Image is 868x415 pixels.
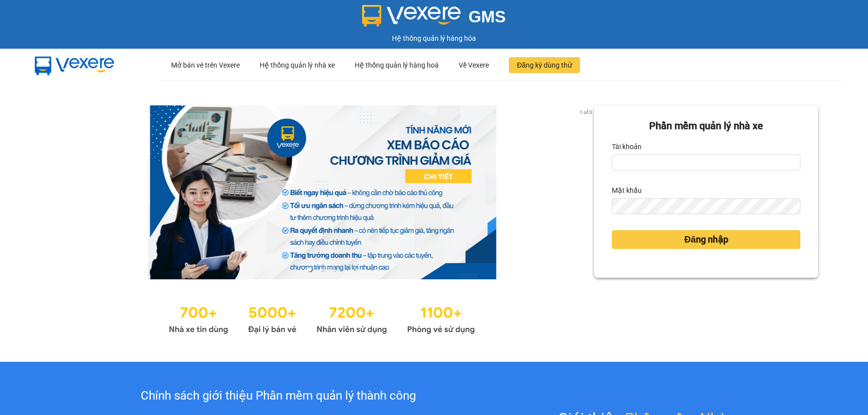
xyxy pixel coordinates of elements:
[320,267,324,271] li: slide item 2
[580,105,594,279] button: next slide / item
[171,49,240,81] div: Mở bán vé trên Vexere
[612,155,800,170] input: Tài khoản
[260,49,335,81] div: Hệ thống quản lý nhà xe
[612,198,800,214] input: Mật khẩu
[459,49,489,81] div: Về Vexere
[25,49,124,82] img: mbUUG5Q.png
[2,33,866,44] div: Hệ thống quản lý hàng hóa
[50,105,64,279] button: previous slide / item
[684,233,728,247] span: Đăng nhập
[362,15,506,23] a: GMS
[169,299,475,337] img: Statistics.png
[612,118,800,134] div: Phần mềm quản lý nhà xe
[517,60,572,71] span: Đăng ký dùng thử
[612,182,642,198] label: Mật khẩu
[612,230,800,249] button: Đăng nhập
[332,267,336,271] li: slide item 3
[612,139,642,155] label: Tài khoản
[355,49,439,81] div: Hệ thống quản lý hàng hoá
[308,267,312,271] li: slide item 1
[362,5,461,27] img: logo 2
[61,387,496,406] div: Chính sách giới thiệu Phần mềm quản lý thành công
[469,7,506,26] span: GMS
[577,105,594,118] p: 1 of 3
[509,57,580,73] button: Đăng ký dùng thử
